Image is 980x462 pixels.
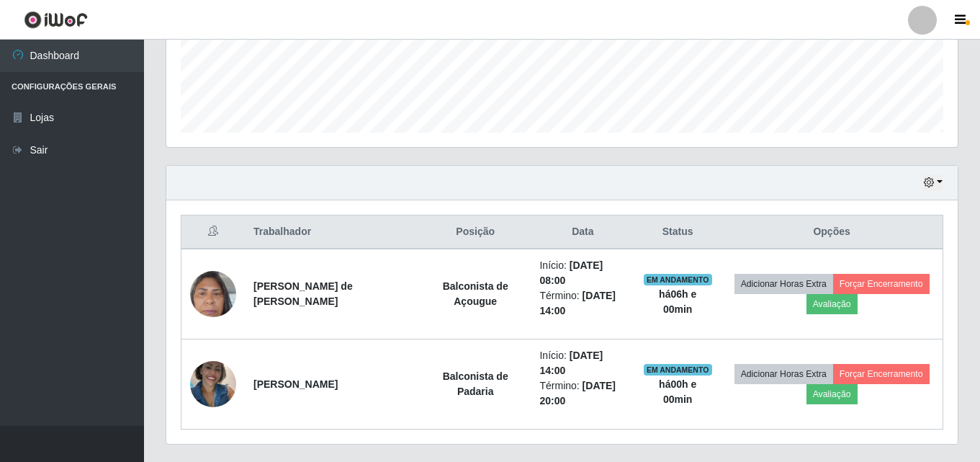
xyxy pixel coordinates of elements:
th: Opções [721,216,943,249]
img: 1706817877089.jpeg [190,263,236,324]
th: Data [531,216,634,249]
img: 1750528550016.jpeg [190,353,236,414]
li: Término: [539,288,626,319]
img: CoreUI Logo [24,11,88,29]
li: Término: [539,378,626,409]
th: Status [634,216,721,249]
strong: há 06 h e 00 min [659,288,696,315]
time: [DATE] 14:00 [539,350,603,376]
strong: [PERSON_NAME] de [PERSON_NAME] [253,280,353,307]
li: Início: [539,348,626,378]
th: Posição [420,216,531,249]
th: Trabalhador [245,216,420,249]
button: Adicionar Horas Extra [734,364,833,384]
button: Adicionar Horas Extra [734,274,833,294]
button: Avaliação [806,294,858,314]
li: Início: [539,258,626,288]
strong: [PERSON_NAME] [253,378,338,390]
strong: Balconista de Açougue [443,280,508,307]
time: [DATE] 08:00 [539,259,603,286]
button: Avaliação [806,384,858,404]
strong: Balconista de Padaria [443,370,508,397]
button: Forçar Encerramento [833,364,930,384]
span: EM ANDAMENTO [644,274,712,285]
strong: há 00 h e 00 min [659,378,696,405]
span: EM ANDAMENTO [644,364,712,376]
button: Forçar Encerramento [833,274,930,294]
